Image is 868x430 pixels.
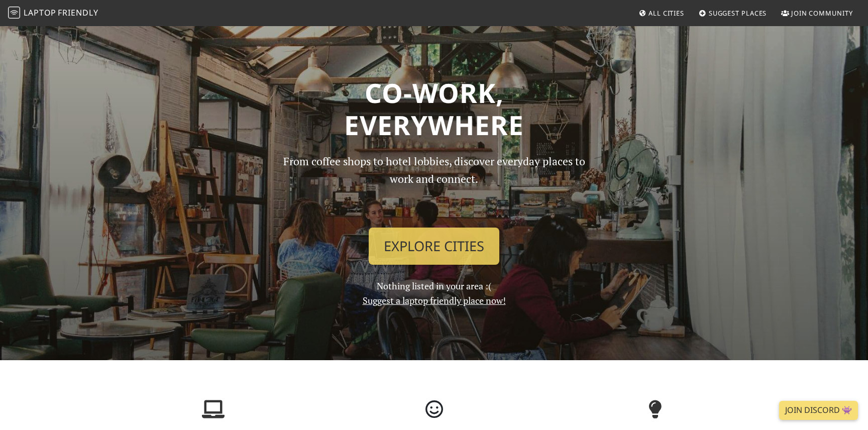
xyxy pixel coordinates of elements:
a: All Cities [634,4,688,22]
a: Join Discord 👾 [779,401,858,420]
span: All Cities [648,9,684,18]
span: Laptop [24,7,56,18]
p: From coffee shops to hotel lobbies, discover everyday places to work and connect. [274,153,594,220]
span: Friendly [58,7,98,18]
a: Suggest a laptop friendly place now! [363,294,506,306]
h1: Co-work, Everywhere [108,77,759,141]
img: LaptopFriendly [8,7,20,19]
a: LaptopFriendly LaptopFriendly [8,5,98,22]
span: Join Community [791,9,853,18]
a: Explore Cities [369,228,499,265]
div: Nothing listed in your area :( [268,153,600,308]
a: Suggest Places [695,4,771,22]
a: Join Community [777,4,857,22]
span: Suggest Places [709,9,767,18]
